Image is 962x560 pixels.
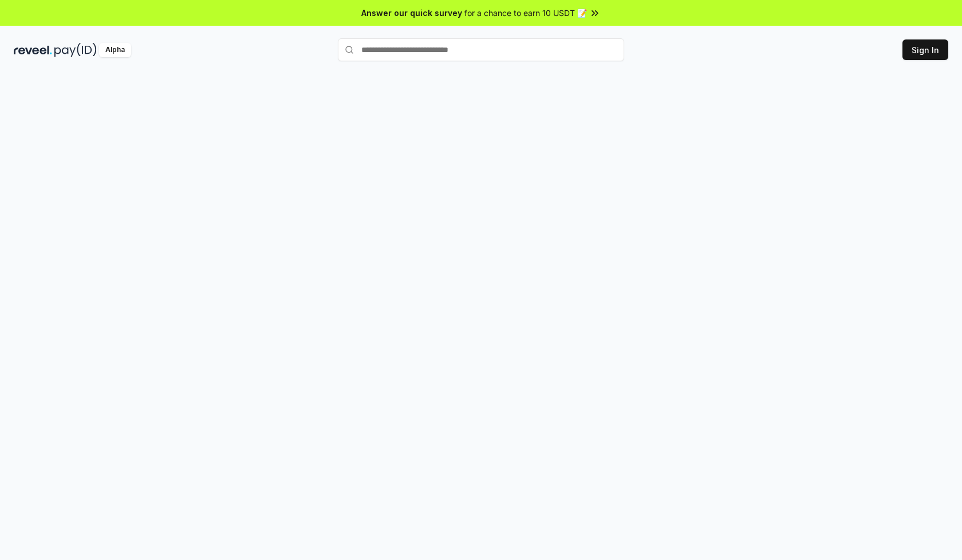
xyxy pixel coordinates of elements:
[54,43,97,57] img: pay_id
[902,39,948,60] button: Sign In
[14,43,52,57] img: reveel_dark
[99,43,131,57] div: Alpha
[464,7,587,19] span: for a chance to earn 10 USDT 📝
[361,7,462,19] span: Answer our quick survey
